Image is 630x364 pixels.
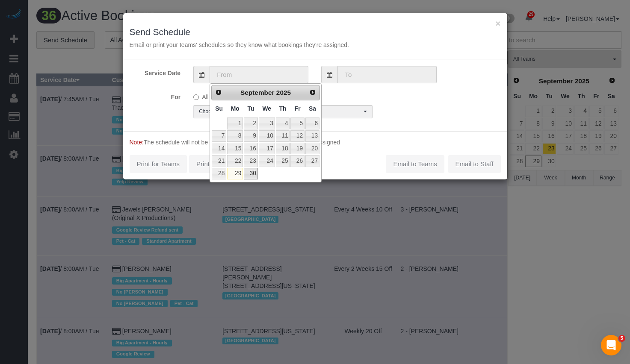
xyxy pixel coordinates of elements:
[213,86,225,98] a: Prev
[290,155,304,167] a: 26
[276,130,290,142] a: 11
[295,105,301,112] span: Friday
[305,155,319,167] a: 27
[305,130,319,142] a: 13
[227,155,243,167] a: 22
[276,155,290,167] a: 25
[199,108,361,115] span: Choose Team(s)
[290,117,304,129] a: 5
[130,138,501,147] p: The schedule will not be sent for bookings that are marked as Unassigned
[307,86,319,98] a: Next
[244,130,257,142] a: 9
[276,89,291,96] span: 2025
[227,130,243,142] a: 8
[337,66,436,83] input: To
[123,66,187,77] label: Service Date
[259,143,275,154] a: 17
[248,105,254,112] span: Tuesday
[290,143,304,154] a: 19
[244,117,257,129] a: 2
[259,130,275,142] a: 10
[244,168,257,179] a: 30
[215,105,223,112] span: Sunday
[305,143,319,154] a: 20
[240,89,275,96] span: September
[212,143,226,154] a: 14
[193,90,228,101] label: All Teams
[618,335,625,342] span: 5
[309,105,316,112] span: Saturday
[193,94,199,100] input: All Teams
[262,105,271,112] span: Wednesday
[244,155,257,167] a: 23
[227,168,243,179] a: 29
[290,130,304,142] a: 12
[244,143,257,154] a: 16
[215,89,222,96] span: Prev
[193,105,373,118] button: Choose Team(s)
[212,168,226,179] a: 28
[130,27,501,37] h3: Send Schedule
[130,139,144,146] span: Note:
[212,130,226,142] a: 7
[227,143,243,154] a: 15
[231,105,240,112] span: Monday
[305,117,319,129] a: 6
[123,90,187,101] label: For
[276,117,290,129] a: 4
[130,41,501,49] p: Email or print your teams' schedules so they know what bookings they're assigned.
[210,66,308,83] input: From
[259,117,275,129] a: 3
[227,117,243,129] a: 1
[259,155,275,167] a: 24
[212,155,226,167] a: 21
[495,19,500,28] button: ×
[601,335,621,355] iframe: Intercom live chat
[279,105,287,112] span: Thursday
[276,143,290,154] a: 18
[309,89,316,96] span: Next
